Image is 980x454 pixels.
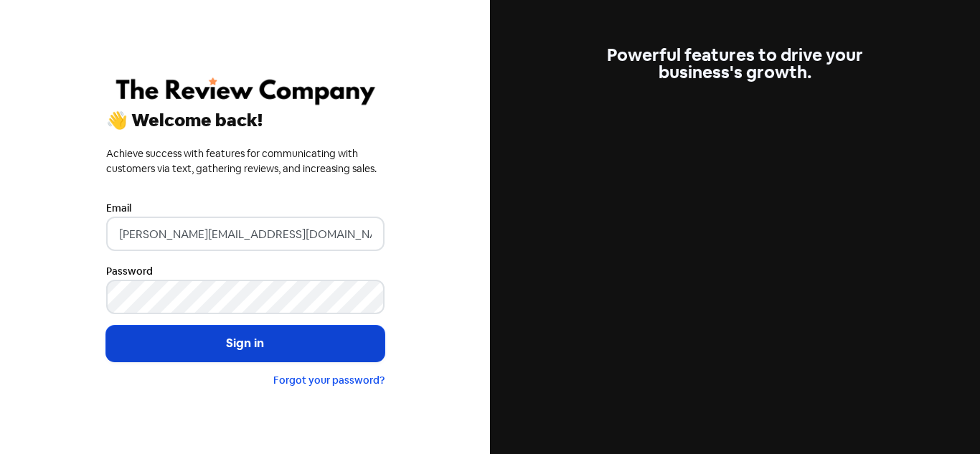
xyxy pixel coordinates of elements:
button: Sign in [106,326,385,361]
div: Achieve success with features for communicating with customers via text, gathering reviews, and i... [106,146,385,176]
label: Password [106,264,153,279]
div: 👋 Welcome back! [106,112,385,129]
div: Powerful features to drive your business's growth. [596,47,875,81]
label: Email [106,201,131,216]
a: Forgot your password? [273,374,385,387]
input: Enter your email address... [106,217,385,251]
